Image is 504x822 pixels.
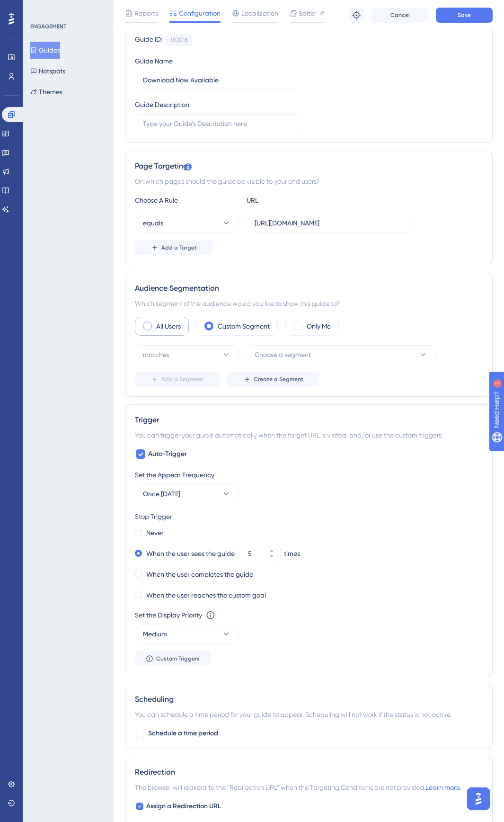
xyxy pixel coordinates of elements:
[179,8,221,19] span: Configuration
[146,527,164,538] label: Never
[156,321,181,332] label: All Users
[143,75,295,85] input: Type your Guide’s Name here
[146,569,253,580] label: When the user completes the guide
[146,548,235,559] label: When the user sees the guide
[135,782,461,793] span: The browser will redirect to the “Redirection URL” when the Targeting Conditions are not provided.
[135,161,483,172] div: Page Targeting
[255,349,311,360] span: Choose a segment
[135,283,483,294] div: Audience Segmentation
[390,11,410,19] span: Cancel
[135,709,483,720] div: You can schedule a time period for your guide to appear. Scheduling will not work if the status i...
[255,218,407,228] input: yourwebsite.com/path
[143,488,180,500] span: Once [DATE]
[135,240,213,255] button: Add a Target
[436,8,493,23] button: Save
[218,321,270,332] label: Custom Segment
[135,484,239,503] button: Once [DATE]
[135,34,162,46] div: Guide ID:
[135,767,483,778] div: Redirection
[241,8,278,19] span: Localization
[143,118,295,129] input: Type your Guide’s Description here
[146,590,266,601] label: When the user reaches the custom goal
[458,11,471,19] span: Save
[30,23,66,30] div: ENGAGEMENT
[135,176,483,187] div: On which pages should the guide be visible to your end users?
[135,429,483,441] div: You can trigger your guide automatically when the target URL is visited, and/or use the custom tr...
[371,8,428,23] button: Cancel
[148,448,187,460] span: Auto-Trigger
[66,5,69,12] div: 1
[135,651,211,666] button: Custom Triggers
[135,55,173,67] div: Guide Name
[135,195,239,206] div: Choose A Rule
[135,414,483,426] div: Trigger
[135,345,239,364] button: matches
[30,83,62,100] button: Themes
[161,244,197,251] span: Add a Target
[464,785,493,813] iframe: UserGuiding AI Assistant Launcher
[22,2,59,14] span: Need Help?
[299,8,317,19] span: Editor
[284,548,300,559] div: times
[135,469,483,481] div: Set the Appear Frequency
[307,321,331,332] label: Only Me
[156,655,200,662] span: Custom Triggers
[135,511,483,522] div: Stop Trigger
[143,349,169,360] span: matches
[135,214,239,232] button: equals
[254,375,303,383] span: Create a Segment
[135,298,483,309] div: Which segment of the audience would you like to show this guide to?
[135,99,189,110] div: Guide Description
[425,784,461,791] a: Learn more.
[170,36,188,44] div: 150018
[135,372,220,387] button: Add a Segment
[135,694,483,705] div: Scheduling
[227,372,319,387] button: Create a Segment
[143,217,163,229] span: equals
[143,628,167,640] span: Medium
[247,345,436,364] button: Choose a segment
[135,625,239,643] button: Medium
[135,609,202,621] div: Set the Display Priority
[148,728,218,739] span: Schedule a time period
[161,375,203,383] span: Add a Segment
[146,801,221,812] span: Assign a Redirection URL
[30,63,65,80] button: Hotspots
[134,8,158,19] span: Reports
[247,195,351,206] div: URL
[30,42,60,59] button: Guides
